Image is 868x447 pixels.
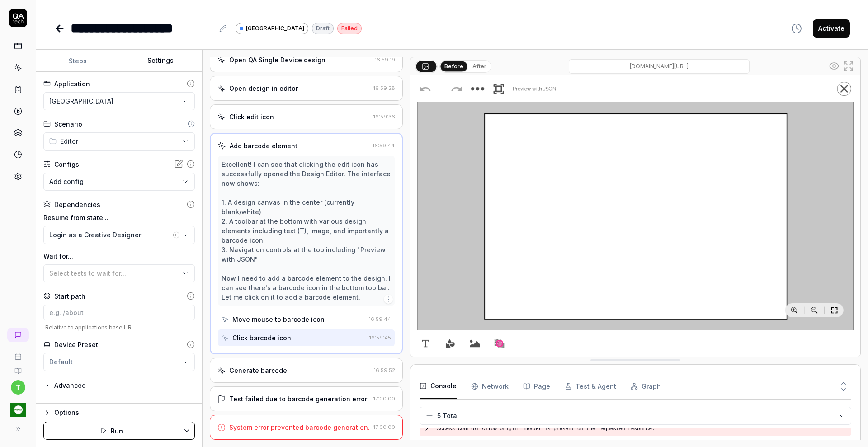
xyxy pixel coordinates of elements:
[43,305,195,320] input: e.g. /about
[43,422,179,440] button: Run
[49,357,73,367] div: Default
[60,136,78,146] span: Editor
[230,141,297,151] div: Add barcode element
[43,251,195,261] label: Wait for...
[10,402,26,418] img: Pricer.com Logo
[54,340,98,349] div: Device Preset
[827,59,841,73] button: Show all interative elements
[36,50,119,72] button: Steps
[43,226,195,244] button: Login as a Creative Designer
[43,324,195,331] span: Relative to applications base URL
[4,360,32,375] a: Documentation
[54,380,86,391] div: Advanced
[54,119,82,129] div: Scenario
[119,50,203,72] button: Settings
[11,380,25,395] button: t
[43,92,195,110] button: [GEOGRAPHIC_DATA]
[232,333,291,343] div: Click barcode icon
[373,113,395,120] time: 16:59:36
[373,424,395,430] time: 17:00:00
[54,160,79,169] div: Configs
[420,374,457,399] button: Console
[373,85,395,91] time: 16:59:28
[369,334,391,341] time: 16:59:45
[565,374,616,399] button: Test & Agent
[4,346,32,360] a: Book a call with us
[43,132,195,151] button: Editor
[246,24,304,33] span: [GEOGRAPHIC_DATA]
[54,407,195,418] div: Options
[229,394,367,404] div: Test failed due to barcode generation error
[4,395,32,420] button: Pricer.com Logo
[813,19,850,38] button: Activate
[222,160,391,302] div: Excellent! I can see that clicking the edit icon has successfully opened the Design Editor. The i...
[43,264,195,282] button: Select tests to wait for...
[54,292,85,301] div: Start path
[469,61,490,71] button: After
[471,374,509,399] button: Network
[54,200,100,209] div: Dependencies
[218,311,395,328] button: Move mouse to barcode icon16:59:44
[523,374,550,399] button: Page
[49,230,171,240] div: Login as a Creative Designer
[369,316,391,322] time: 16:59:44
[373,142,395,149] time: 16:59:44
[229,366,287,375] div: Generate barcode
[49,269,126,277] span: Select tests to wait for...
[49,96,113,106] span: [GEOGRAPHIC_DATA]
[229,423,370,432] div: System error prevented barcode generation.
[631,374,661,399] button: Graph
[229,112,274,122] div: Click edit icon
[229,55,325,65] div: Open QA Single Device design
[232,315,325,324] div: Move mouse to barcode icon
[43,353,195,371] button: Default
[43,407,195,418] button: Options
[786,19,807,38] button: View version history
[7,328,29,342] a: New conversation
[229,84,298,93] div: Open design in editor
[43,380,86,391] button: Advanced
[43,213,195,222] label: Resume from state...
[374,367,395,373] time: 16:59:52
[375,56,395,63] time: 16:59:19
[337,23,362,34] div: Failed
[441,61,467,71] button: Before
[218,329,395,346] button: Click barcode icon16:59:45
[373,395,395,402] time: 17:00:00
[312,23,334,34] div: Draft
[236,22,308,34] a: [GEOGRAPHIC_DATA]
[54,79,90,89] div: Application
[410,75,860,357] img: Screenshot
[841,59,856,73] button: Open in full screen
